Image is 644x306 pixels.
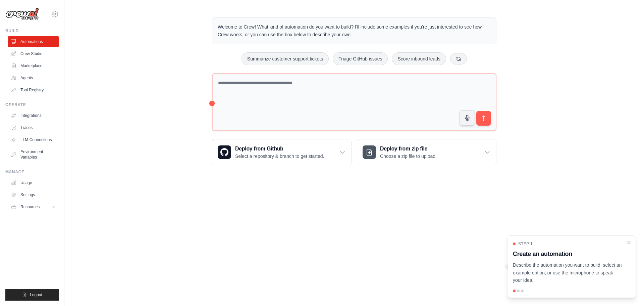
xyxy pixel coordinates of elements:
a: Environment Variables [8,146,59,163]
button: Summarize customer support tickets [241,52,329,65]
a: Marketplace [8,60,59,71]
div: Manage [5,169,59,175]
h3: Deploy from Github [235,145,324,153]
div: Build [5,28,59,34]
a: Tool Registry [8,85,59,95]
button: Score inbound leads [392,52,446,65]
a: LLM Connections [8,134,59,145]
p: Welcome to Crew! What kind of automation do you want to build? I'll include some examples if you'... [218,23,491,39]
button: Logout [5,289,59,301]
span: Resources [20,204,40,210]
div: Operate [5,102,59,107]
a: Traces [8,122,59,133]
h3: Deploy from zip file [380,145,437,153]
a: Agents [8,73,59,83]
span: Step 1 [518,241,533,247]
a: Automations [8,36,59,47]
a: Crew Studio [8,48,59,59]
a: Integrations [8,110,59,121]
span: Logout [30,292,42,298]
p: Choose a zip file to upload. [380,153,437,160]
button: Triage GitHub issues [333,52,388,65]
a: Usage [8,177,59,188]
h3: Create an automation [513,249,622,259]
a: Settings [8,189,59,200]
button: Close walkthrough [626,240,632,245]
p: Describe the automation you want to build, select an example option, or use the microphone to spe... [513,261,622,284]
button: Resources [8,202,59,212]
p: Select a repository & branch to get started. [235,153,324,160]
img: Logo [5,8,39,20]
